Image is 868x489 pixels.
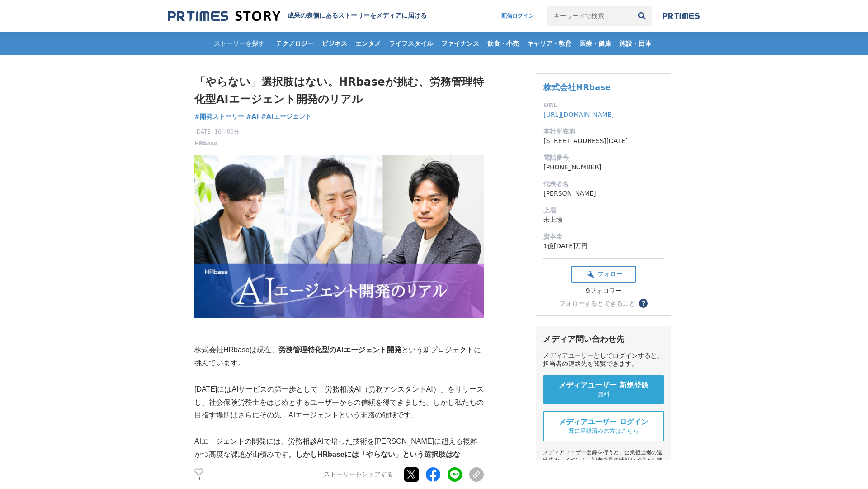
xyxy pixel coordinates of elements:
span: ？ [640,300,646,307]
img: thumbnail_60cac470-7190-11f0-a44f-0dbda82f12bc.png [194,155,484,318]
p: AIエージェントの開発には、労務相談AIで培った技術を[PERSON_NAME]に超える複雑かつ高度な課題が山積みです。 [194,435,484,474]
a: 飲食・小売 [484,32,523,55]
div: フォローするとできること [559,300,635,307]
div: 9フォロワー [571,287,636,295]
span: メディアユーザー ログイン [559,417,648,427]
a: 株式会社HRbase [543,82,611,92]
span: 無料 [598,390,609,398]
div: メディアユーザーとしてログインすると、担当者の連絡先を閲覧できます。 [543,352,664,368]
a: [URL][DOMAIN_NAME] [543,111,614,118]
a: メディアユーザー 新規登録 無料 [543,375,664,404]
div: メディアユーザー登録を行うと、企業担当者の連絡先や、イベント・記者会見の情報など様々な特記情報を閲覧できます。 ※内容はストーリー・プレスリリースにより異なります。 [543,449,664,487]
dt: 電話番号 [543,153,664,163]
strong: 労務管理特化型のAIエージェント開発 [278,346,401,354]
span: 飲食・小売 [484,39,523,48]
button: 検索 [632,6,652,26]
input: キーワードで検索 [547,6,632,26]
dd: 1億[DATE]万円 [543,241,664,251]
span: エンタメ [352,39,384,48]
a: 医療・健康 [576,32,615,55]
span: 既に登録済みの方はこちら [568,427,639,435]
img: 成果の裏側にあるストーリーをメディアに届ける [168,10,280,22]
dt: URL [543,101,664,110]
span: キャリア・教育 [524,39,575,48]
span: 医療・健康 [576,39,615,48]
a: #開発ストーリー [194,112,244,121]
button: ？ [639,299,648,308]
span: #開発ストーリー [194,112,244,120]
img: prtimes [663,12,700,19]
a: テクノロジー [272,32,317,55]
span: ライフスタイル [385,39,437,48]
a: 施設・団体 [616,32,655,55]
span: ビジネス [318,39,351,48]
button: フォロー [571,266,636,283]
dt: 本社所在地 [543,127,664,136]
h2: 成果の裏側にあるストーリーをメディアに届ける [288,12,427,20]
span: メディアユーザー 新規登録 [559,381,648,390]
a: ビジネス [318,32,351,55]
a: メディアユーザー ログイン 既に登録済みの方はこちら [543,411,664,441]
a: #AIエージェント [261,112,311,121]
dt: 資本金 [543,232,664,241]
a: #AI [246,112,259,121]
span: #AI [246,112,259,120]
div: メディア問い合わせ先 [543,334,664,345]
strong: しかしHRbaseには「やらない」という選択肢はない･･･。 [194,451,460,471]
a: ライフスタイル [385,32,437,55]
span: #AIエージェント [261,112,311,120]
a: キャリア・教育 [524,32,575,55]
a: エンタメ [352,32,384,55]
a: 配信ログイン [492,6,543,26]
h1: 「やらない」選択肢はない。HRbaseが挑む、労務管理特化型AIエージェント開発のリアル [194,73,484,108]
p: 株式会社HRbaseは現在、 という新プロジェクトに挑んでいます。 [194,344,484,370]
dd: [PERSON_NAME] [543,189,664,198]
dd: 未上場 [543,215,664,225]
a: 成果の裏側にあるストーリーをメディアに届ける 成果の裏側にあるストーリーをメディアに届ける [168,10,427,22]
span: テクノロジー [272,39,317,48]
span: ファイナンス [438,39,483,48]
dd: [PHONE_NUMBER] [543,163,664,172]
a: HRbase [194,139,217,148]
span: [DATE] 16時00分 [194,128,239,136]
a: ファイナンス [438,32,483,55]
p: [DATE]にはAIサービスの第一歩として「労務相談AI（労務アシスタントAI）」をリリースし、社会保険労務士をはじめとするユーザーからの信頼を得てきました。しかし私たちの目指す場所はさらにその... [194,383,484,422]
span: 施設・団体 [616,39,655,48]
dd: [STREET_ADDRESS][DATE] [543,136,664,146]
p: 9 [194,477,203,481]
p: ストーリーをシェアする [324,471,393,479]
dt: 代表者名 [543,179,664,189]
dt: 上場 [543,206,664,215]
